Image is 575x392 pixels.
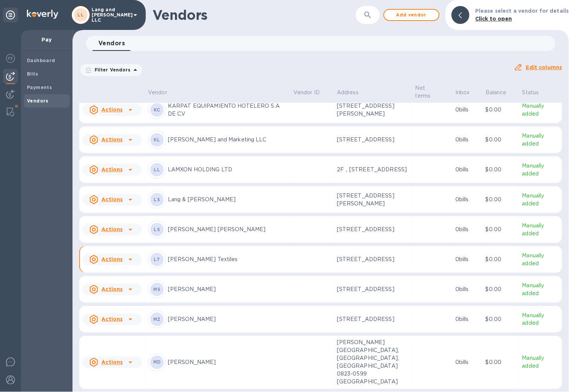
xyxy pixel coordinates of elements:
p: [STREET_ADDRESS] [337,136,409,144]
p: Manually added [522,132,559,148]
b: LS [154,227,160,232]
p: 0 bills [456,315,480,323]
p: [STREET_ADDRESS] [337,255,409,263]
b: MD [153,359,161,365]
b: LS [154,197,160,202]
p: LAMXON HOLDING LTD [168,166,287,174]
p: [PERSON_NAME] [168,359,287,367]
p: 0 bills [456,106,480,114]
p: $0.00 [486,196,516,203]
p: Pay [27,36,67,43]
p: [STREET_ADDRESS] [337,226,409,233]
p: $0.00 [486,226,516,233]
b: MZ [153,316,161,322]
p: Status [522,89,539,97]
span: Vendor ID [293,89,329,97]
p: Vendor ID [293,89,320,97]
span: Net terms [415,84,450,100]
b: KL [154,137,160,143]
p: Lang and [PERSON_NAME] LLC [92,7,129,23]
u: Actions [101,137,123,143]
span: Add vendor [390,10,433,19]
p: Lang & [PERSON_NAME] [168,196,287,203]
p: Manually added [522,222,559,238]
p: $0.00 [486,359,516,367]
p: [STREET_ADDRESS][PERSON_NAME] [337,102,409,118]
b: LL [78,12,84,18]
p: Net terms [415,84,440,100]
p: Balance [486,89,507,97]
img: Logo [27,10,58,19]
p: 0 bills [456,166,480,174]
p: 0 bills [456,226,480,233]
p: 0 bills [456,136,480,144]
u: Actions [101,226,123,232]
u: Actions [101,256,123,262]
u: Actions [101,107,123,113]
u: Actions [101,359,123,365]
p: 0 bills [456,359,480,367]
b: Click to open [476,16,513,22]
p: $0.00 [486,166,516,174]
u: Actions [101,196,123,202]
p: Address [337,89,359,97]
p: [PERSON_NAME] [PERSON_NAME] [168,226,287,233]
p: 0 bills [456,196,480,203]
p: [PERSON_NAME] [168,285,287,293]
b: Please select a vendor for details [476,8,569,14]
u: Edit columns [526,64,562,70]
span: Vendors [98,38,125,49]
span: Vendor [148,89,177,97]
span: Address [337,89,368,97]
p: Manually added [522,162,559,178]
p: Filter Vendors [92,67,131,73]
p: [PERSON_NAME] [168,315,287,323]
p: $0.00 [486,106,516,114]
b: MS [154,287,161,292]
b: LL [154,167,160,172]
p: [PERSON_NAME] and Marketing LLC [168,136,287,144]
u: Actions [101,316,123,322]
p: 0 bills [456,285,480,293]
span: Inbox [456,89,480,97]
p: [PERSON_NAME][GEOGRAPHIC_DATA], [GEOGRAPHIC_DATA], [GEOGRAPHIC_DATA] 0823-0599 [GEOGRAPHIC_DATA] [337,339,409,386]
p: [STREET_ADDRESS][PERSON_NAME] [337,192,409,208]
b: Bills [27,71,38,77]
p: Manually added [522,282,559,297]
p: $0.00 [486,285,516,293]
p: Manually added [522,102,559,118]
b: Dashboard [27,58,55,63]
b: KC [154,107,160,113]
b: Payments [27,85,52,90]
p: 2F，[STREET_ADDRESS] [337,166,409,174]
u: Actions [101,166,123,172]
p: KARPAT EQUIPAMIENTO HOTELERO S.A DE C.V [168,102,287,118]
h1: Vendors [153,7,356,23]
div: Unpin categories [3,7,18,22]
span: Balance [486,89,516,97]
b: Vendors [27,98,49,104]
p: $0.00 [486,255,516,263]
p: Inbox [456,89,470,97]
p: Vendor [148,89,167,97]
b: LT [154,257,160,262]
p: 0 bills [456,255,480,263]
p: $0.00 [486,315,516,323]
p: Manually added [522,192,559,208]
p: [STREET_ADDRESS] [337,315,409,323]
p: Manually added [522,355,559,370]
p: [PERSON_NAME] Textiles [168,255,287,263]
img: Foreign exchange [6,54,15,63]
p: Manually added [522,312,559,327]
p: $0.00 [486,136,516,144]
p: [STREET_ADDRESS] [337,285,409,293]
button: Add vendor [384,9,440,21]
u: Actions [101,286,123,292]
p: Manually added [522,252,559,267]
